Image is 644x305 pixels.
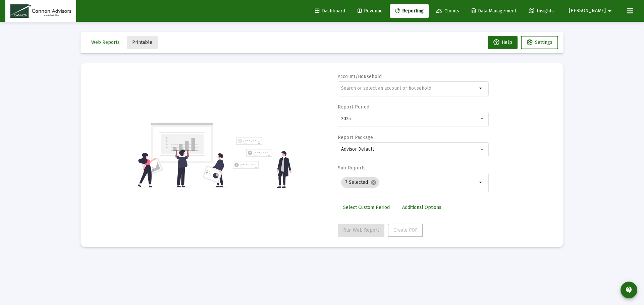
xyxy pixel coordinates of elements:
[436,8,459,14] span: Clients
[472,8,516,14] span: Data Management
[315,8,345,14] span: Dashboard
[341,177,379,188] mat-chip: 7 Selected
[233,137,291,188] img: reporting-alt
[521,36,558,49] button: Settings
[529,8,554,14] span: Insights
[358,8,383,14] span: Revenue
[132,40,152,45] span: Printable
[338,135,373,140] label: Report Package
[371,179,377,185] mat-icon: cancel
[338,74,382,79] label: Account/Household
[388,224,423,237] button: Create PDF
[431,4,465,18] a: Clients
[127,36,158,49] button: Printable
[341,116,351,122] span: 2025
[10,4,71,18] img: Dashboard
[338,104,370,110] label: Report Period
[393,227,417,233] span: Create PDF
[343,205,390,210] span: Select Custom Period
[477,178,485,186] mat-icon: arrow_drop_down
[341,176,477,189] mat-chip-list: Selection
[338,224,384,237] button: Run Web Report
[86,36,125,49] button: Web Reports
[569,8,606,14] span: [PERSON_NAME]
[341,86,477,91] input: Search or select an account or household
[390,4,429,18] a: Reporting
[352,4,388,18] a: Revenue
[561,4,622,17] button: [PERSON_NAME]
[310,4,351,18] a: Dashboard
[402,205,441,210] span: Additional Options
[338,165,366,171] label: Sub Reports
[477,84,485,92] mat-icon: arrow_drop_down
[488,36,518,49] button: Help
[91,40,120,45] span: Web Reports
[466,4,522,18] a: Data Management
[606,4,614,18] mat-icon: arrow_drop_down
[341,146,374,152] span: Advisor Default
[535,40,552,45] span: Settings
[523,4,559,18] a: Insights
[625,286,633,294] mat-icon: contact_support
[493,40,512,45] span: Help
[343,227,379,233] span: Run Web Report
[395,8,424,14] span: Reporting
[137,122,229,188] img: reporting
